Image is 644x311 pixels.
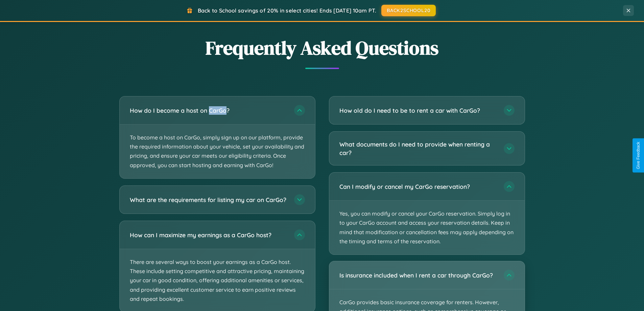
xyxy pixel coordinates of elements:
[130,106,287,115] h3: How do I become a host on CarGo?
[130,195,287,204] h3: What are the requirements for listing my car on CarGo?
[636,142,641,169] div: Give Feedback
[119,35,525,61] h2: Frequently Asked Questions
[339,140,497,157] h3: What documents do I need to provide when renting a car?
[339,106,497,115] h3: How old do I need to be to rent a car with CarGo?
[339,271,497,280] h3: Is insurance included when I rent a car through CarGo?
[339,182,497,191] h3: Can I modify or cancel my CarGo reservation?
[120,125,315,178] p: To become a host on CarGo, simply sign up on our platform, provide the required information about...
[381,5,436,16] button: BACK2SCHOOL20
[329,201,525,254] p: Yes, you can modify or cancel your CarGo reservation. Simply log in to your CarGo account and acc...
[198,7,376,14] span: Back to School savings of 20% in select cities! Ends [DATE] 10am PT.
[130,230,287,239] h3: How can I maximize my earnings as a CarGo host?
